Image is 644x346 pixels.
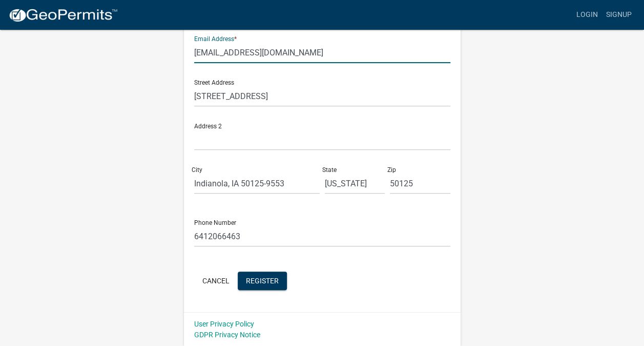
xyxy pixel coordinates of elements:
[194,320,254,328] a: User Privacy Policy
[194,272,238,290] button: Cancel
[238,272,287,290] button: Register
[572,5,602,25] a: Login
[194,331,260,339] a: GDPR Privacy Notice
[602,5,636,25] a: Signup
[246,276,279,284] span: Register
